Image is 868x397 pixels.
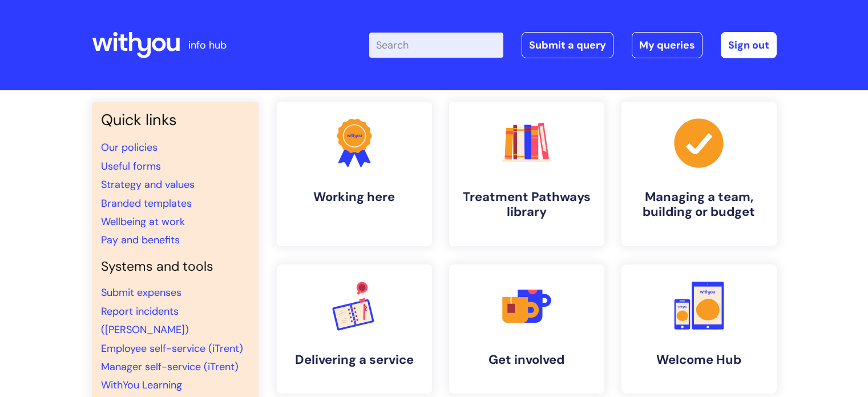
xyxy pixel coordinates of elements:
h4: Delivering a service [286,352,423,367]
div: | - [369,32,777,58]
a: Branded templates [101,197,192,210]
a: Manager self-service (iTrent) [101,360,239,374]
a: Employee self-service (iTrent) [101,342,243,355]
h4: Welcome Hub [631,352,768,367]
a: Pay and benefits [101,233,180,247]
h4: Treatment Pathways library [458,190,595,220]
a: Our policies [101,141,158,154]
h4: Get involved [458,352,595,367]
a: Report incidents ([PERSON_NAME]) [101,304,189,336]
a: Get involved [449,264,604,394]
input: Search [369,33,503,58]
h3: Quick links [101,111,249,129]
a: My queries [632,32,703,58]
a: Wellbeing at work [101,215,185,228]
a: Useful forms [101,159,161,173]
p: info hub [188,36,227,54]
a: Sign out [721,32,777,58]
a: Working here [277,102,432,246]
a: Strategy and values [101,178,195,191]
h4: Managing a team, building or budget [631,190,768,220]
a: Submit a query [522,32,613,58]
h4: Working here [286,190,423,204]
a: WithYou Learning [101,378,182,392]
h4: Systems and tools [101,259,249,275]
a: Submit expenses [101,286,181,299]
a: Managing a team, building or budget [621,102,777,246]
a: Delivering a service [277,264,432,394]
a: Treatment Pathways library [449,102,604,246]
a: Welcome Hub [621,264,777,394]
